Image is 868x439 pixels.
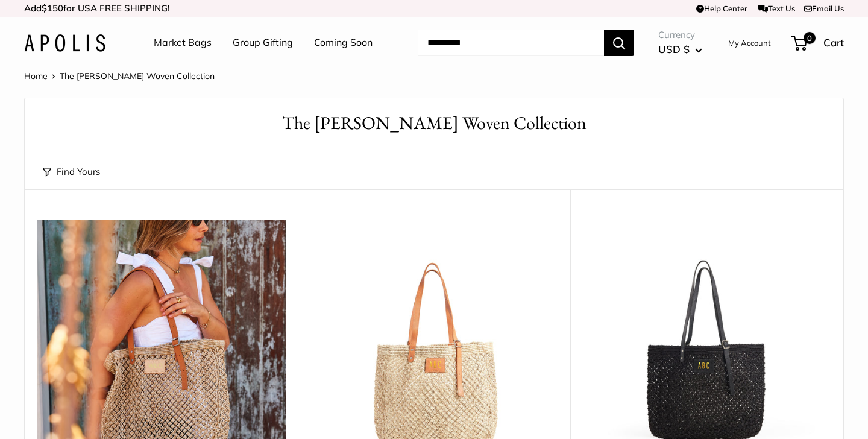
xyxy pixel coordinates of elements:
button: Find Yours [43,163,100,180]
span: Cart [823,36,844,49]
span: The [PERSON_NAME] Woven Collection [60,71,215,81]
img: Apolis [24,34,105,52]
button: Search [604,30,634,56]
a: Home [24,71,48,81]
span: 0 [804,32,816,44]
a: My Account [728,36,771,50]
a: Group Gifting [233,34,293,52]
a: Help Center [696,4,747,13]
span: $150 [42,2,63,14]
a: 0 Cart [792,33,844,52]
a: Coming Soon [314,34,373,52]
span: USD $ [658,43,690,55]
a: Market Bags [154,34,212,52]
button: USD $ [658,40,702,59]
nav: Breadcrumb [24,68,215,84]
a: Email Us [804,4,844,13]
h1: The [PERSON_NAME] Woven Collection [43,110,825,136]
a: Text Us [758,4,795,13]
span: Currency [658,27,702,43]
input: Search... [418,30,604,56]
